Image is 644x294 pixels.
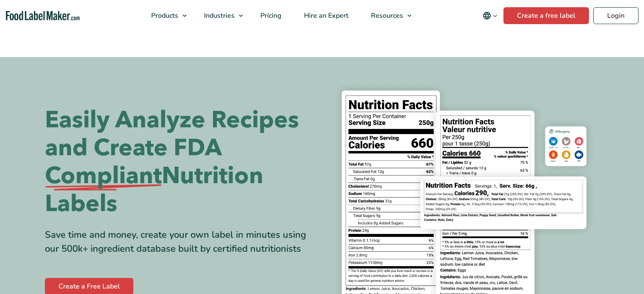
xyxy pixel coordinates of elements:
[368,11,404,20] span: Resources
[149,11,179,20] span: Products
[45,106,316,218] h1: Easily Analyze Recipes and Create FDA Nutrition Labels
[202,11,235,20] span: Industries
[477,7,503,24] button: Change language
[45,162,162,190] span: Compliant
[258,11,282,20] span: Pricing
[45,228,316,256] div: Save time and money, create your own label in minutes using our 500k+ ingredient database built b...
[301,11,349,20] span: Hire an Expert
[593,7,638,24] a: Login
[6,11,80,21] a: Food Label Maker homepage
[503,7,589,24] a: Create a free label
